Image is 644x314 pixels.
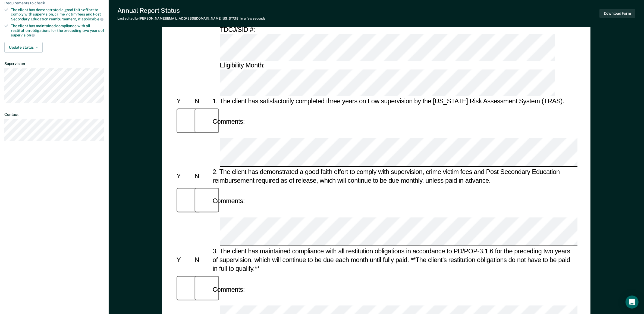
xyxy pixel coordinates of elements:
[4,61,104,66] dt: Supervision
[81,17,103,21] span: applicable
[218,25,577,61] div: TDCJ/SID #:
[117,17,265,20] div: Last edited by [PERSON_NAME][EMAIL_ADDRESS][DOMAIN_NAME][US_STATE]
[599,9,635,18] button: Download Form
[117,7,265,14] div: Annual Report Status
[626,296,639,309] div: Open Intercom Messenger
[4,1,104,5] div: Requirements to check
[11,8,104,21] div: The client has demonstrated a good faith effort to comply with supervision, crime victim fees and...
[11,33,35,37] span: supervision
[211,117,246,126] div: Comments:
[175,256,193,265] div: Y
[211,168,578,185] div: 2. The client has demonstrated a good faith effort to comply with supervision, crime victim fees ...
[193,172,211,181] div: N
[11,24,104,38] div: The client has maintained compliance with all restitution obligations for the preceding two years of
[4,42,43,53] button: Update status
[211,197,246,206] div: Comments:
[218,61,577,96] div: Eligibility Month:
[175,97,193,105] div: Y
[211,97,578,105] div: 1. The client has satisfactorily completed three years on Low supervision by the [US_STATE] Risk ...
[211,247,578,273] div: 3. The client has maintained compliance with all restitution obligations in accordance to PD/POP-...
[193,256,211,265] div: N
[4,112,104,117] dt: Contact
[211,285,246,294] div: Comments:
[240,17,265,20] span: in a few seconds
[193,97,211,105] div: N
[175,172,193,181] div: Y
